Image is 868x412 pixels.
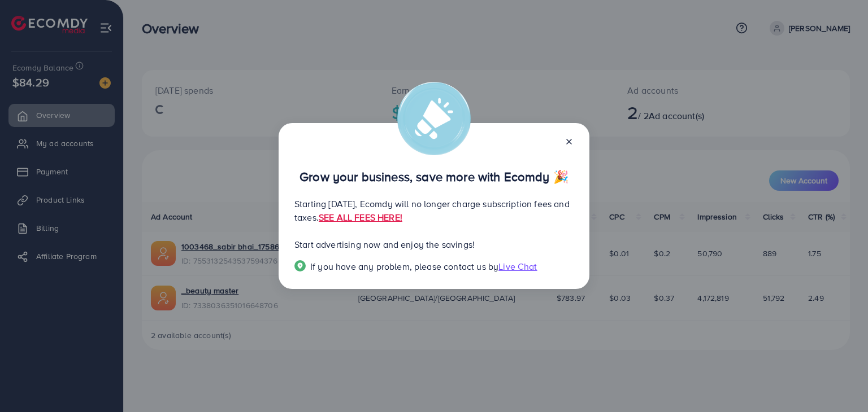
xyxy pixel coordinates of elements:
[397,82,471,155] img: alert
[310,260,498,273] span: If you have any problem, please contact us by
[294,170,574,183] p: Grow your business, save more with Ecomdy 🎉
[294,197,574,224] p: Starting [DATE], Ecomdy will no longer charge subscription fees and taxes.
[294,260,306,271] img: Popup guide
[294,238,574,251] p: Start advertising now and enjoy the savings!
[319,211,402,223] a: SEE ALL FEES HERE!
[498,260,537,273] span: Live Chat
